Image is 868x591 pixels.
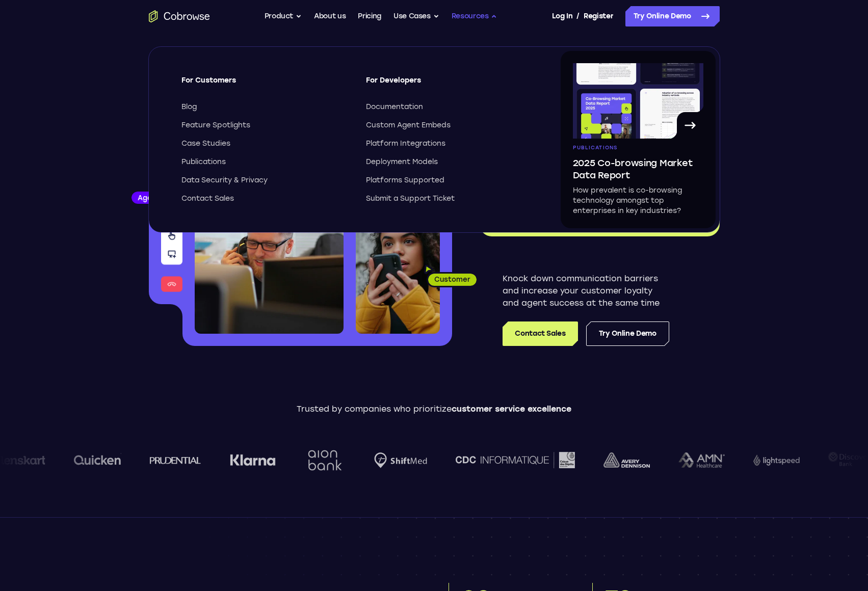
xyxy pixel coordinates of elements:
p: How prevalent is co-browsing technology amongst top enterprises in key industries? [573,185,703,216]
a: Log In [552,6,572,26]
a: Contact Sales [503,321,577,346]
a: Data Security & Privacy [181,175,348,185]
img: A customer support agent talking on the phone [195,152,344,334]
span: Data Security & Privacy [181,175,268,185]
span: Deployment Models [366,157,438,167]
span: Platforms Supported [366,175,444,185]
span: For Developers [366,75,532,94]
a: Go to the home page [149,10,210,22]
span: Case Studies [181,139,230,149]
a: Contact Sales [181,194,348,204]
a: Feature Spotlights [181,120,348,130]
img: CDC Informatique [442,452,562,468]
span: Publications [181,157,226,167]
a: Deployment Models [366,157,532,167]
a: Platforms Supported [366,175,532,185]
button: Product [265,6,302,26]
a: Blog [181,102,348,112]
a: Submit a Support Ticket [366,194,532,204]
a: Try Online Demo [625,6,720,26]
img: avery-dennison [590,452,637,468]
a: Platform Integrations [366,139,532,149]
button: Use Cases [393,6,439,26]
p: Knock down communication barriers and increase your customer loyalty and agent success at the sam... [503,273,669,309]
a: Pricing [358,6,381,26]
a: Documentation [366,102,532,112]
span: Contact Sales [181,194,234,204]
span: / [576,10,580,22]
a: Try Online Demo [586,321,669,346]
img: AMN Healthcare [665,452,712,468]
span: Feature Spotlights [181,120,250,130]
a: About us [314,6,346,26]
img: Shiftmed [361,452,414,468]
img: A page from the browsing market ebook [573,63,703,139]
span: Documentation [366,102,423,112]
span: Submit a Support Ticket [366,194,455,204]
span: For Customers [181,75,348,94]
span: Custom Agent Embeds [366,120,451,130]
a: Publications [181,157,348,167]
img: Aion Bank [291,440,332,481]
a: Case Studies [181,139,348,149]
span: 2025 Co-browsing Market Data Report [573,157,703,181]
img: A customer holding their phone [356,213,440,334]
img: prudential [137,456,188,464]
button: Resources [452,6,497,26]
span: Platform Integrations [366,139,445,149]
span: Blog [181,102,197,112]
span: Publications [573,145,618,151]
a: Custom Agent Embeds [366,120,532,130]
img: Klarna [217,454,262,466]
span: customer service excellence [452,404,571,414]
a: Register [584,6,613,26]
